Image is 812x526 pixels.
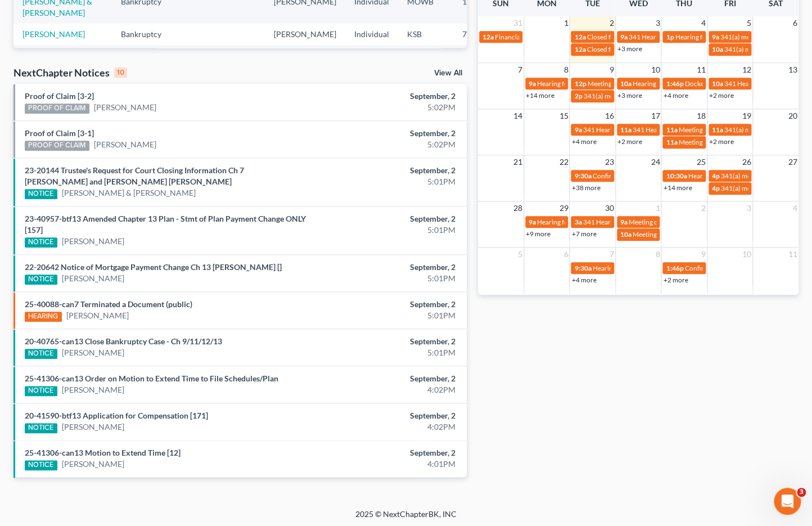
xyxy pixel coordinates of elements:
span: 24 [649,155,661,169]
div: September, 2 [319,213,455,224]
a: [PERSON_NAME] [94,102,156,113]
span: 10:30a [666,172,687,180]
span: 14 [512,109,524,123]
span: 15 [558,109,569,123]
span: 2p [574,92,582,100]
div: PROOF OF CLAIM [25,104,89,114]
span: 10a [620,230,631,239]
span: Confirmation Hearing for [PERSON_NAME] [592,172,721,180]
span: 13 [787,63,799,77]
span: 20 [787,109,799,123]
a: [PERSON_NAME] [22,29,85,39]
div: HEARING [25,312,62,322]
span: 25 [696,155,707,169]
div: 4:02PM [319,384,455,395]
span: 29 [558,201,569,215]
span: 4p [712,172,720,180]
span: 5 [746,16,752,30]
div: 5:01PM [319,310,455,321]
span: Confirmation hearing for Apple Central KC [684,264,810,272]
span: 22 [558,155,569,169]
a: [PERSON_NAME] [66,310,129,321]
div: NOTICE [25,189,57,199]
span: 7 [517,63,524,77]
span: 21 [512,155,524,169]
span: 9a [529,79,536,88]
div: September, 2 [319,91,455,102]
div: 5:01PM [319,224,455,236]
div: NOTICE [25,237,57,248]
span: Hearing for [PERSON_NAME] [537,79,625,88]
span: Financial Management for [PERSON_NAME] [495,33,626,41]
span: 1:46p [666,79,683,88]
span: 6 [792,16,799,30]
span: 8 [562,63,569,77]
a: [PERSON_NAME] [62,458,124,470]
span: Meeting for [PERSON_NAME] [587,79,675,88]
a: [PERSON_NAME] [62,384,124,395]
span: 9a [529,218,536,226]
a: 25-41306-can13 Order on Motion to Extend Time to File Schedules/Plan [25,374,278,383]
span: 9:30a [574,264,591,272]
td: Bankruptcy [112,24,182,44]
a: +4 more [571,137,596,146]
span: 341 Hearing for [PERSON_NAME] & [PERSON_NAME] [629,33,789,41]
div: September, 2 [319,447,455,458]
span: 11a [666,125,677,134]
span: 10 [741,248,752,261]
span: Meeting of Creditors for [PERSON_NAME] [678,138,803,146]
td: MOWB [398,45,453,77]
div: NextChapter Notices [13,66,127,79]
td: Individual [345,24,398,44]
div: September, 2 [319,410,455,421]
div: September, 2 [319,165,455,176]
div: NOTICE [25,460,57,470]
div: PROOF OF CLAIM [25,141,89,151]
a: [PERSON_NAME] [62,421,124,433]
span: Hearing for [PERSON_NAME] [688,172,775,180]
a: Proof of Claim [3-2] [25,91,94,101]
span: 2 [700,201,707,215]
span: 23 [604,155,615,169]
span: 10a [712,45,723,53]
a: [PERSON_NAME] [62,236,124,247]
span: 8 [654,248,661,261]
div: 5:01PM [319,273,455,284]
span: 11a [712,125,723,134]
a: 25-41306-can13 Motion to Extend Time [12] [25,448,181,457]
span: 9a [620,218,628,226]
span: 9 [608,63,615,77]
span: 7 [608,248,615,261]
td: Individual [345,45,398,77]
span: Hearing for [PERSON_NAME] [633,79,720,88]
a: +14 more [663,183,692,192]
a: +14 more [526,91,554,100]
a: 20-41590-btf13 Application for Compensation [171] [25,411,208,420]
span: Hearing for [PERSON_NAME] [537,218,625,226]
span: 1:46p [666,264,683,272]
div: 5:02PM [319,139,455,150]
span: 17 [649,109,661,123]
div: 5:01PM [319,347,455,358]
a: +3 more [617,44,642,53]
a: +2 more [709,91,734,100]
a: View All [434,69,462,77]
span: 5 [517,248,524,261]
div: NOTICE [25,275,57,285]
span: 341(a) meeting for [PERSON_NAME] [583,92,692,100]
span: Hearing for [PERSON_NAME] [592,264,680,272]
span: Meeting for [PERSON_NAME] [678,125,766,134]
div: 5:01PM [319,176,455,187]
a: +2 more [709,137,734,146]
a: +7 more [571,230,596,238]
div: 5:02PM [319,102,455,113]
div: NOTICE [25,349,57,359]
span: 19 [741,109,752,123]
span: 6 [562,248,569,261]
span: Closed for [PERSON_NAME] [587,33,671,41]
span: 9a [620,33,628,41]
span: 10a [712,79,723,88]
span: 341 Hearing for [PERSON_NAME] [633,125,733,134]
span: 11a [620,125,631,134]
span: 11 [696,63,707,77]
